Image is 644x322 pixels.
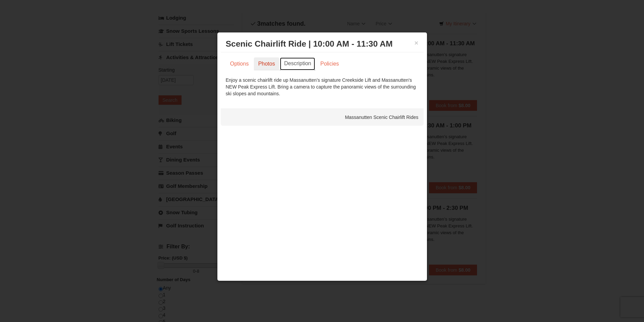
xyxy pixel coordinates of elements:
[221,109,424,126] div: Massanutten Scenic Chairlift Rides
[316,57,343,70] a: Policies
[254,57,280,70] a: Photos
[414,40,419,46] button: ×
[226,57,253,70] a: Options
[280,57,315,70] a: Description
[226,39,419,49] h3: Scenic Chairlift Ride | 10:00 AM - 11:30 AM
[226,77,419,97] div: Enjoy a scenic chairlift ride up Massanutten’s signature Creekside Lift and Massanutten's NEW Pea...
